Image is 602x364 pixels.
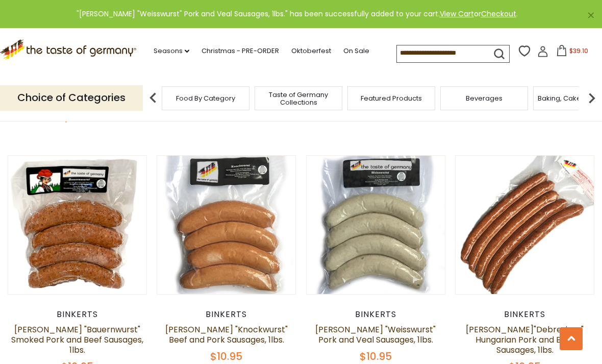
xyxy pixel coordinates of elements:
div: "[PERSON_NAME] "Weisswurst" Pork and Veal Sausages, 1lbs." has been successfully added to your ca... [8,8,586,20]
a: [PERSON_NAME]"Debreziner" Hungarian Pork and Beef Sausages, 1lbs. [466,324,584,356]
img: Binkert [157,156,295,294]
div: Binkerts [8,309,147,320]
div: Binkerts [455,309,594,320]
span: $10.95 [360,349,392,363]
span: $39.10 [569,46,588,55]
div: Binkerts [157,309,296,320]
a: On Sale [343,45,369,57]
a: Taste of Germany Collections [258,91,339,106]
a: [PERSON_NAME] "Weisswurst" Pork and Veal Sausages, 1lbs. [315,324,436,346]
a: [PERSON_NAME] "Knockwurst" Beef and Pork Sausages, 1lbs. [165,324,288,346]
img: Binkert [456,156,594,294]
span: $10.95 [210,349,242,363]
img: Binkert [8,156,146,294]
a: Featured Products [361,94,422,102]
a: Food By Category [176,94,235,102]
a: Seasons [154,45,189,57]
img: next arrow [582,88,602,108]
img: previous arrow [143,88,163,108]
a: × [588,12,594,18]
img: Binkert [307,156,445,294]
div: Binkerts [306,309,445,320]
a: Checkout [481,9,516,19]
a: [PERSON_NAME] "Bauernwurst" Smoked Pork and Beef Sausages, 1lbs. [11,324,143,356]
a: Beverages [466,94,503,102]
a: View Cart [440,9,474,19]
button: $39.10 [550,45,594,60]
a: Christmas - PRE-ORDER [202,45,279,57]
a: Oktoberfest [291,45,331,57]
